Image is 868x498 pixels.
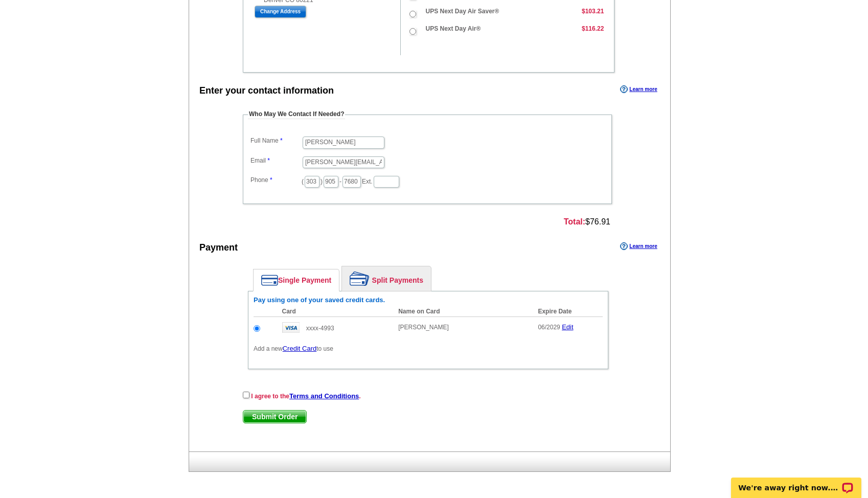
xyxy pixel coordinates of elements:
a: Edit [562,323,573,331]
label: Email [250,156,302,165]
a: Learn more [620,85,657,94]
span: 06/2029 [538,324,560,331]
a: Credit Card [283,345,316,352]
h6: Pay using one of your saved credit cards. [254,297,603,304]
th: Card [277,306,394,317]
strong: $103.21 [582,8,604,15]
label: UPS Next Day Air Saver® [426,7,499,16]
img: split-payment.png [350,271,370,286]
a: Terms and Conditions [289,392,359,400]
img: visa.gif [282,322,300,333]
span: xxxx-4993 [306,325,334,332]
label: UPS Next Day Air® [426,25,481,33]
dd: ( ) - Ext. [248,173,607,189]
p: Add a new to use [254,344,603,353]
strong: Total: [564,217,585,226]
span: [PERSON_NAME] [398,324,449,331]
th: Expire Date [533,306,603,317]
img: single-payment.png [261,275,278,286]
th: Name on Card [393,306,533,317]
span: Submit Order [243,411,306,423]
iframe: LiveChat chat widget [724,466,868,498]
a: Split Payments [342,266,431,291]
label: Phone [250,176,302,185]
strong: I agree to the . [251,393,360,400]
div: Payment [199,241,238,255]
span: $76.91 [564,217,610,227]
a: Single Payment [254,269,339,291]
label: Full Name [250,137,302,145]
legend: Who May We Contact If Needed? [248,110,345,119]
div: Enter your contact information [199,84,334,98]
input: Change Address [255,6,306,18]
a: Learn more [620,242,657,251]
strong: $116.22 [582,25,604,32]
